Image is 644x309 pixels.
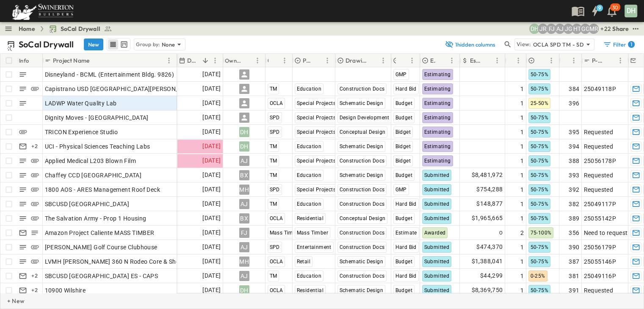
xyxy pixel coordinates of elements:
[19,25,35,33] a: Home
[239,156,249,166] div: AJ
[49,25,112,33] a: SoCal Drywall
[45,85,198,93] span: Capistrano USD [GEOGRAPHIC_DATA][PERSON_NAME]
[297,143,322,149] span: Education
[202,170,221,180] span: [DATE]
[340,100,383,106] span: Schematic Design
[30,141,40,152] div: + 2
[615,55,625,66] button: Menu
[45,113,149,122] span: Dignity Moves - [GEOGRAPHIC_DATA]
[119,39,129,50] button: kanban view
[303,56,311,65] p: Primary Market
[322,55,332,66] button: Menu
[531,187,548,193] span: 50-75%
[202,185,221,194] span: [DATE]
[239,127,249,137] div: DH
[555,24,565,34] div: Anthony Jimenez (anthony.jimenez@swinerton.com)
[340,115,390,121] span: Design Development
[424,187,450,193] span: Submitted
[202,271,221,281] span: [DATE]
[202,127,221,137] span: [DATE]
[569,55,579,66] button: Menu
[91,56,100,65] button: Sort
[517,40,531,49] p: View:
[424,158,451,164] span: Estimating
[223,54,265,67] div: Owner
[164,55,174,66] button: Menu
[538,24,548,34] div: Joshua Russell (joshua.russell@swinerton.com)
[340,201,385,207] span: Construction Docs
[297,115,336,121] span: Special Projects
[395,100,412,106] span: Budget
[395,172,412,178] span: Budget
[61,25,100,33] span: SoCal Drywall
[533,40,584,49] p: OCLA SPD TM - SD
[395,129,411,135] span: Bidget
[395,158,411,164] span: Bidget
[569,99,579,108] span: 396
[30,271,40,281] div: + 2
[340,259,383,265] span: Schematic Design
[239,199,249,209] div: AJ
[297,244,332,250] span: Entertainment
[297,158,336,164] span: Special Projects
[531,215,548,221] span: 50-75%
[202,257,221,266] span: [DATE]
[612,25,629,33] div: Share
[600,25,609,33] p: + 22
[395,230,417,236] span: Estimate
[584,272,616,280] span: 25049116P
[424,115,451,121] span: Estimating
[340,129,386,135] span: Conceptual Design
[45,157,136,165] span: Applied Medical L203 Blown Film
[584,171,614,179] span: Requested
[395,244,417,250] span: Hard Bid
[210,55,220,66] button: Menu
[53,56,89,65] p: Project Name
[624,4,638,18] button: DH
[569,257,579,266] span: 387
[395,143,411,149] span: Bidget
[270,244,280,250] span: SPD
[202,141,221,151] span: [DATE]
[270,129,280,135] span: SPD
[340,158,385,164] span: Construction Docs
[270,143,277,149] span: TM
[243,56,252,65] button: Sort
[470,56,481,65] p: Estimate Amount
[546,55,556,66] button: Menu
[546,24,556,34] div: Francisco J. Sanchez (frsanchez@swinerton.com)
[345,56,367,65] p: Drawing Status
[279,55,290,66] button: Menu
[424,230,446,236] span: Awarded
[270,115,280,121] span: SPD
[569,286,579,295] span: 391
[270,259,283,265] span: OCLA
[270,172,277,178] span: TM
[531,230,552,236] span: 75-100%
[424,287,450,293] span: Submitted
[340,244,385,250] span: Construction Docs
[472,213,503,223] span: $1,965,665
[270,230,317,236] span: Mass Timber Direct
[424,143,451,149] span: Estimating
[584,229,628,237] span: Need to request
[520,229,524,237] span: 2
[625,5,637,17] div: DH
[520,85,524,93] span: 1
[202,242,221,252] span: [DATE]
[531,201,548,207] span: 50-75%
[531,287,548,293] span: 50-75%
[630,24,641,34] button: test
[531,100,548,106] span: 25-50%
[45,272,158,280] span: SBCUSD [GEOGRAPHIC_DATA] ES - CAPS
[424,273,450,279] span: Submitted
[45,257,182,266] span: LVMH [PERSON_NAME] 360 N Rodeo Core & Shell
[395,115,412,121] span: Budget
[395,287,412,293] span: Budget
[584,200,616,208] span: 25049117P
[529,24,539,34] div: Daryll Hayward (daryll.hayward@swinerton.com)
[10,2,75,20] img: 6c363589ada0b36f064d841b69d3a419a338230e66bb0a533688fa5cc3e9e735.png
[340,143,383,149] span: Schematic Design
[424,72,451,77] span: Estimating
[531,273,545,279] span: 0-25%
